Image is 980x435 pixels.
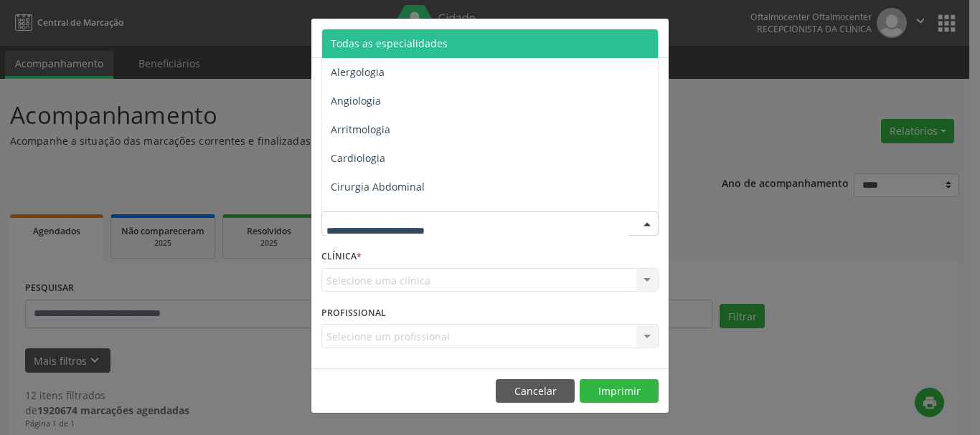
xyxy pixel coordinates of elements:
span: Cirurgia Bariatrica [331,209,419,222]
label: PROFISSIONAL [321,302,386,324]
button: Cancelar [496,379,575,403]
button: Imprimir [580,379,659,403]
span: Todas as especialidades [331,37,448,50]
span: Cirurgia Abdominal [331,180,425,193]
button: Close [640,19,669,54]
span: Arritmologia [331,123,390,136]
span: Cardiologia [331,151,385,165]
h5: Relatório de agendamentos [321,29,486,47]
label: CLÍNICA [321,246,362,268]
span: Alergologia [331,65,385,79]
span: Angiologia [331,94,381,107]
